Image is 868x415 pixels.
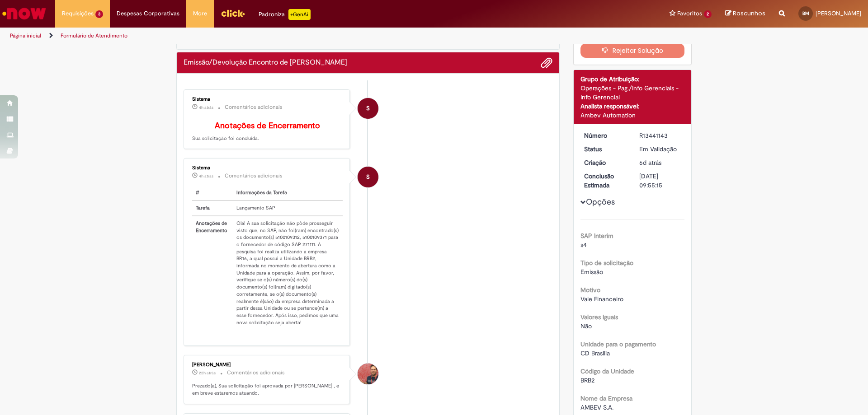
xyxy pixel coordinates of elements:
[184,59,347,67] h2: Emissão/Devolução Encontro de Contas Fornecedor Histórico de tíquete
[192,382,343,396] p: Prezado(a), Sua solicitação foi aprovada por [PERSON_NAME] , e em breve estaremos atuando.
[639,131,681,140] div: R13441143
[7,28,572,44] ul: Trilhas de página
[221,6,245,20] img: click_logo_yellow_360x200.png
[199,370,216,376] time: 27/08/2025 15:59:12
[233,201,343,216] td: Lançamento SAP
[704,10,712,18] span: 2
[577,158,633,167] dt: Criação
[61,32,127,39] a: Formulário de Atendimento
[1,5,47,23] img: ServiceNow
[199,370,216,376] span: 22h atrás
[580,367,634,375] b: Código da Unidade
[580,340,656,348] b: Unidade para o pagamento
[580,394,632,402] b: Nome da Empresa
[580,241,587,249] span: s4
[639,159,661,167] time: 22/08/2025 17:36:04
[227,369,285,377] small: Comentários adicionais
[677,9,702,18] span: Favoritos
[358,167,378,187] div: System
[580,313,618,321] b: Valores Iguais
[199,173,213,179] span: 4h atrás
[580,268,603,276] span: Emissão
[215,121,320,131] b: Anotações de Encerramento
[199,105,213,110] span: 4h atrás
[225,103,283,111] small: Comentários adicionais
[580,84,685,102] div: Operações - Pag./Info Gerenciais - Info Gerencial
[192,216,233,330] th: Anotações de Encerramento
[733,9,765,18] span: Rascunhos
[95,10,103,18] span: 3
[580,75,685,84] div: Grupo de Atribuição:
[541,57,552,69] button: Adicionar anexos
[259,9,311,20] div: Padroniza
[802,10,809,16] span: BM
[358,98,378,119] div: System
[639,159,661,167] span: 6d atrás
[580,102,685,111] div: Analista responsável:
[192,121,343,142] p: Sua solicitação foi concluída.
[192,362,343,368] div: [PERSON_NAME]
[117,9,179,18] span: Despesas Corporativas
[358,364,378,384] div: Gabriel Dourado Bianchini
[366,166,370,188] span: S
[199,173,213,179] time: 28/08/2025 09:49:18
[233,216,343,330] td: Olá! A sua solicitação não pôde prosseguir visto que, no SAP, não foi(ram) encontrado(s) os docum...
[639,172,681,190] div: [DATE] 09:55:15
[580,295,623,303] span: Vale Financeiro
[639,145,681,154] div: Em Validação
[192,165,343,171] div: Sistema
[816,9,861,17] span: [PERSON_NAME]
[639,158,681,167] div: 22/08/2025 17:36:04
[366,98,370,119] span: S
[580,349,610,357] span: CD Brasilia
[580,43,685,58] button: Rejeitar Solução
[577,131,633,140] dt: Número
[199,105,213,110] time: 28/08/2025 09:49:20
[580,286,600,294] b: Motivo
[580,111,685,120] div: Ambev Automation
[193,9,207,18] span: More
[580,322,592,330] span: Não
[580,232,613,240] b: SAP Interim
[225,172,283,180] small: Comentários adicionais
[192,201,233,216] th: Tarefa
[577,145,633,154] dt: Status
[62,9,94,18] span: Requisições
[580,376,594,384] span: BRB2
[10,32,41,39] a: Página inicial
[288,9,311,20] p: +GenAi
[192,186,233,201] th: #
[725,9,765,18] a: Rascunhos
[580,403,613,411] span: AMBEV S.A.
[233,186,343,201] th: Informações da Tarefa
[192,97,343,102] div: Sistema
[577,172,633,190] dt: Conclusão Estimada
[580,259,633,267] b: Tipo de solicitação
